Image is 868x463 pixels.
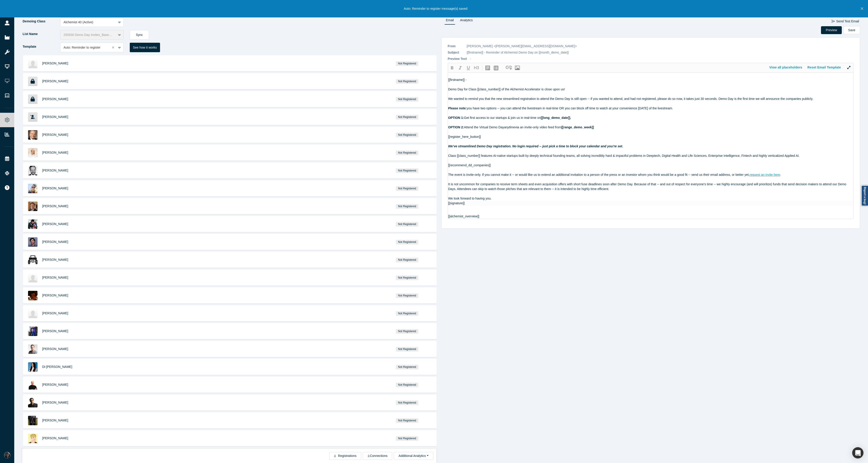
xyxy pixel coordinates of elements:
a: [PERSON_NAME] [42,401,68,404]
span: Not Registered [396,365,419,369]
span: Not Registered [396,168,419,173]
span: Not Registered [396,79,419,84]
p: From [448,44,464,49]
span: Not Registered [396,115,419,120]
button: create uolbg-list-item [492,64,500,72]
span: Not Registered [396,258,419,262]
span: Not Registered [396,240,419,244]
img: Dana Stalder's Profile Image [28,380,38,390]
img: Charles Megaw's Profile Image [28,59,38,68]
img: Danny Rimer's Profile Image [28,309,38,318]
button: Connections [363,452,392,460]
span: Class [[class_number]] features AI-native startups built by deeply technical founding teams, all ... [448,154,800,157]
span: [PERSON_NAME] [42,151,68,154]
span: [PERSON_NAME] [42,258,68,261]
span: Not Registered [396,400,419,405]
span: [[alchemist_overview]] [448,214,479,218]
span: [[register_here_button]] [448,135,481,139]
button: Sync [130,30,149,40]
span: [PERSON_NAME] [42,204,68,208]
span: request an invite here [750,173,780,176]
img: Di-Ann Eisnor's Profile Image [28,362,38,372]
a: [PERSON_NAME] [42,240,68,244]
span: Not Registered [396,150,419,155]
img: Bubba Murarka's Profile Image [28,255,38,265]
p: - [470,56,471,61]
span: Not Registered [396,329,419,334]
button: Reset Email Template [805,63,844,71]
span: OPTION 2: [448,125,464,129]
button: View all placeholders [767,63,805,71]
img: Rami Chousein's Account [4,452,10,458]
label: Demoing Class [22,17,60,25]
button: H3 [472,64,481,72]
p: [[firstname]] - Reminder of Alchemist Demo Day on [[month_demo_date]] [467,50,569,55]
span: [[firstname]] - [448,78,467,82]
img: David McIntosh's Profile Image [28,344,38,354]
a: [PERSON_NAME] [42,294,68,297]
span: Not Registered [396,383,419,387]
span: Not Registered [396,275,419,280]
span: OPTION 1: [448,116,464,120]
span: you have two options -- you can attend the livestream in real-time OR you can block off time to w... [467,106,673,110]
img: Charlie Cheever's Profile Image [28,291,38,300]
a: [PERSON_NAME] [42,347,68,351]
img: Kilian von Berlichingen's Profile Image [28,166,38,175]
img: Daniel Scholnick's Profile Image [28,398,38,407]
img: Dalton Caldwell's Profile Image [28,237,38,247]
span: Not Registered [396,293,419,298]
img: Paula Hübner's Profile Image [28,148,38,157]
span: Not Registered [396,133,419,137]
button: Preview [821,26,842,34]
a: Di-[PERSON_NAME] [42,365,72,369]
a: [PERSON_NAME] [42,311,68,315]
span: Not Registered [396,186,419,191]
span: Not Registered [396,222,419,227]
span: it takes just 30 seconds. Demo Day is the first time we will announce the companies publicly. [684,97,813,101]
p: Subject [448,50,464,55]
span: Not Registered [396,436,419,441]
button: Save [843,26,860,34]
img: Curtis Lee's Profile Image [28,327,38,336]
img: Charles Huang's Profile Image [28,273,38,282]
a: [PERSON_NAME] [42,169,68,172]
img: David Fleck's Profile Image [28,434,38,443]
a: [PERSON_NAME] [42,133,68,136]
span: We look forward to having you. [448,197,492,200]
span: We wanted to remind you that the new streamlined registration to attend the Demo Day is still ope... [448,97,683,101]
span: It is not uncommon for companies to receive term sheets and even acquisition offers with short fu... [448,182,847,191]
span: Attend the Virtual Demo Day [464,125,504,129]
span: Not Registered [396,347,419,352]
span: Not Registered [396,204,419,209]
a: [PERSON_NAME] [42,222,68,226]
span: [PERSON_NAME] [42,418,68,422]
span: [PERSON_NAME] [42,79,68,83]
span: [PERSON_NAME] [42,329,68,333]
span: Demo Day for Class [[class_number]] of the Alchemist Accelerator is close upon us! [448,87,565,91]
span: . [780,173,781,176]
label: List Name [22,30,60,38]
a: [PERSON_NAME] [42,97,68,101]
a: [PERSON_NAME] [42,383,68,386]
a: [PERSON_NAME] [42,436,68,440]
span: anytime [504,125,515,129]
p: Preview Text [448,56,467,61]
img: Tom Burniece's Profile Image [28,130,38,140]
a: [PERSON_NAME] [42,276,68,279]
button: Registrations [329,452,361,460]
span: [PERSON_NAME] [42,115,68,119]
img: Chris Moore's Profile Image [28,416,38,425]
span: via an invite-only video feed from [515,125,561,129]
a: Analytics [458,17,474,25]
span: Please note: [448,106,467,110]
